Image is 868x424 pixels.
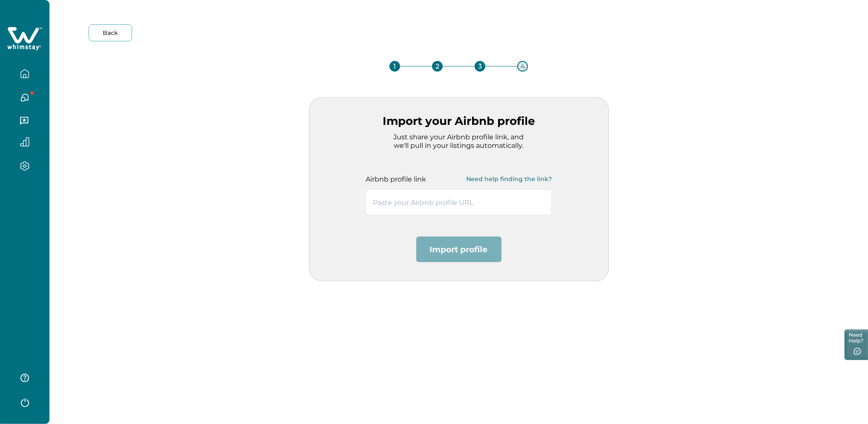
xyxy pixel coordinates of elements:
div: 2 [432,61,443,72]
button: Back [89,24,132,41]
input: Paste your Airbnb profile URL [366,190,552,215]
button: Import profile [416,237,502,262]
p: Airbnb profile link [366,175,426,184]
p: Import your Airbnb profile [309,115,608,128]
p: Just share your Airbnb profile link, and we'll pull in your listings automatically. [387,133,531,150]
div: 1 [389,61,400,72]
div: 4 [517,61,528,72]
div: 3 [475,61,485,72]
button: Need help finding the link? [466,170,552,187]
